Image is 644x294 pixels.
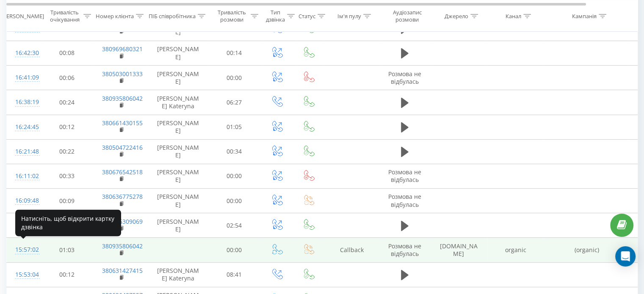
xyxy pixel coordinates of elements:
[337,12,361,19] div: Ім'я пулу
[615,246,636,267] div: Open Intercom Messenger
[149,262,208,287] td: [PERSON_NAME] Kateryna
[208,213,261,238] td: 02:54
[102,192,143,201] a: 380636775278
[102,70,143,78] a: 380503001333
[102,217,143,225] a: 380986309069
[102,168,143,176] a: 380676542518
[149,189,208,213] td: [PERSON_NAME]
[15,192,32,209] div: 16:09:48
[41,262,94,287] td: 00:12
[208,189,261,213] td: 00:00
[544,238,629,262] td: (organic)
[102,267,143,275] a: 380631427415
[266,9,285,23] div: Тип дзвінка
[41,238,94,262] td: 01:03
[41,115,94,139] td: 00:12
[149,139,208,164] td: [PERSON_NAME]
[208,238,261,262] td: 00:00
[149,213,208,238] td: [PERSON_NAME]
[15,267,32,283] div: 15:53:04
[387,9,428,23] div: Аудіозапис розмови
[15,119,32,135] div: 16:24:45
[445,12,468,19] div: Джерело
[208,90,261,115] td: 06:27
[41,164,94,188] td: 00:33
[487,238,544,262] td: organic
[15,143,32,160] div: 16:21:48
[388,192,421,208] span: Розмова не відбулась
[149,90,208,115] td: [PERSON_NAME] Kateryna
[506,12,521,19] div: Канал
[15,242,32,258] div: 15:57:02
[388,168,421,184] span: Розмова не відбулась
[15,168,32,184] div: 16:11:02
[215,9,249,23] div: Тривалість розмови
[572,12,597,19] div: Кампанія
[41,139,94,164] td: 00:22
[15,45,32,61] div: 16:42:30
[15,94,32,110] div: 16:38:19
[48,9,81,23] div: Тривалість очікування
[208,262,261,287] td: 08:41
[102,143,143,151] a: 380504722416
[102,45,143,53] a: 380969680321
[102,94,143,102] a: 380935806042
[208,41,261,65] td: 00:14
[149,12,196,19] div: ПІБ співробітника
[208,115,261,139] td: 01:05
[41,189,94,213] td: 00:09
[324,238,379,262] td: Callback
[149,115,208,139] td: [PERSON_NAME]
[430,238,487,262] td: [DOMAIN_NAME]
[41,66,94,90] td: 00:06
[96,12,134,19] div: Номер клієнта
[208,66,261,90] td: 00:00
[102,119,143,127] a: 380661430155
[149,41,208,65] td: [PERSON_NAME]
[102,242,143,250] a: 380935806042
[208,164,261,188] td: 00:00
[41,90,94,115] td: 00:24
[388,242,421,258] span: Розмова не відбулась
[299,12,315,19] div: Статус
[208,139,261,164] td: 00:34
[1,12,44,19] div: [PERSON_NAME]
[149,164,208,188] td: [PERSON_NAME]
[388,70,421,85] span: Розмова не відбулась
[41,41,94,65] td: 00:08
[15,69,32,86] div: 16:41:09
[15,209,121,236] div: Натисніть, щоб відкрити картку дзвінка
[149,66,208,90] td: [PERSON_NAME]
